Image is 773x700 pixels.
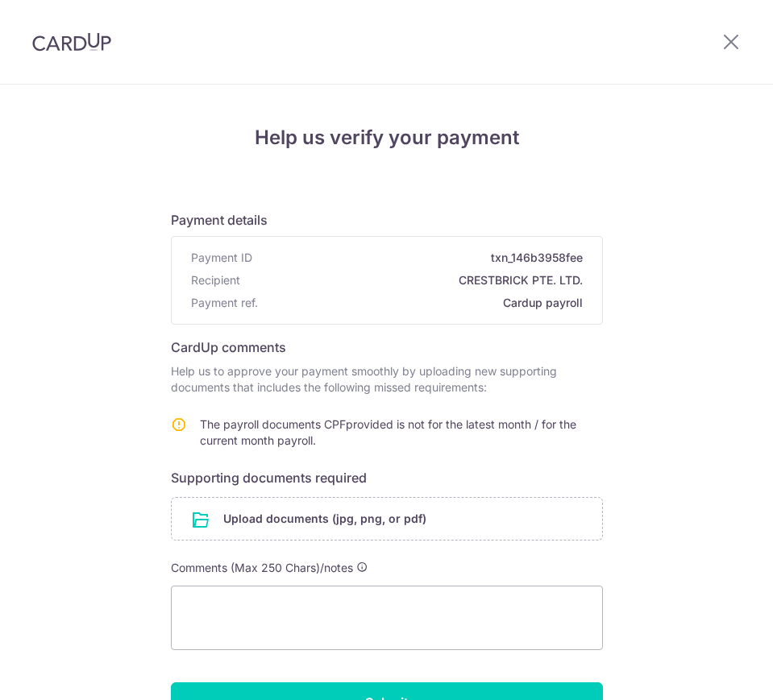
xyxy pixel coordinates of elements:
span: Payment ref. [191,295,258,311]
h6: Payment details [171,210,603,230]
span: Cardup payroll [264,295,583,311]
span: txn_146b3958fee [259,250,583,266]
h4: Help us verify your payment [171,123,603,152]
span: Payment ID [191,250,252,266]
p: Help us to approve your payment smoothly by uploading new supporting documents that includes the ... [171,363,603,396]
h6: Supporting documents required [171,468,603,487]
span: Comments (Max 250 Chars)/notes [171,561,353,574]
span: CRESTBRICK PTE. LTD. [247,272,583,288]
span: The payroll documents CPFprovided is not for the latest month / for the current month payroll. [200,417,576,447]
div: Upload documents (jpg, png, or pdf) [171,497,603,541]
span: Recipient [191,272,240,288]
h6: CardUp comments [171,338,603,357]
img: CardUp [32,32,111,52]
